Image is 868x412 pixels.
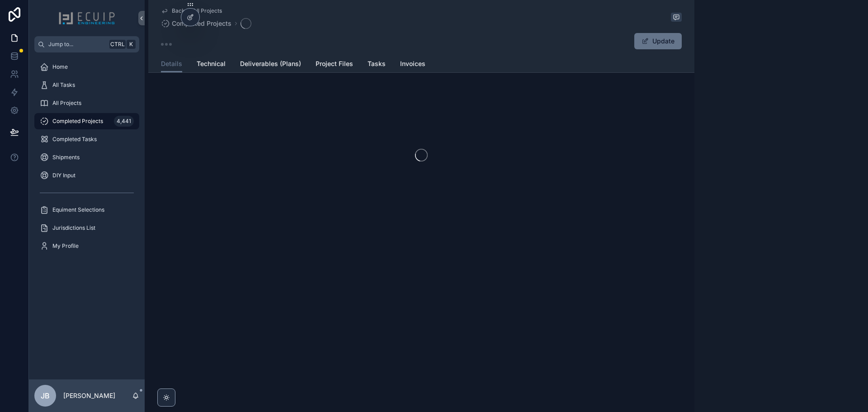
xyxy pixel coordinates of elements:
span: Completed Tasks [52,136,97,143]
a: Deliverables (Plans) [240,56,301,74]
a: All Projects [34,95,139,111]
span: Tasks [368,59,386,68]
span: Jurisdictions List [52,224,95,232]
span: JB [41,390,50,401]
a: Project Files [316,56,353,74]
span: Jump to... [48,41,106,48]
span: My Profile [52,242,79,250]
a: Home [34,59,139,75]
div: scrollable content [29,52,145,266]
a: Details [161,56,182,73]
span: Details [161,59,182,68]
a: Completed Tasks [34,131,139,147]
a: DIY Input [34,167,139,184]
a: Shipments [34,149,139,166]
a: Completed Projects4,441 [34,113,139,129]
a: Completed Projects [161,19,231,28]
button: Jump to...CtrlK [34,36,139,52]
img: App logo [58,11,115,25]
span: Project Files [316,59,353,68]
span: Home [52,63,68,71]
a: Technical [197,56,226,74]
span: Ctrl [109,40,126,49]
span: Shipments [52,154,80,161]
button: Update [634,33,682,49]
span: K [127,41,135,48]
span: Equiment Selections [52,206,104,213]
a: Equiment Selections [34,202,139,218]
span: Completed Projects [52,118,103,125]
span: Invoices [400,59,425,68]
a: My Profile [34,238,139,254]
a: Tasks [368,56,386,74]
a: Jurisdictions List [34,220,139,236]
a: Back to All Projects [161,7,222,14]
p: [PERSON_NAME] [63,391,115,400]
a: Invoices [400,56,425,74]
span: All Tasks [52,81,75,89]
span: DIY Input [52,172,75,179]
span: Deliverables (Plans) [240,59,301,68]
span: Completed Projects [172,19,231,28]
div: 4,441 [114,116,134,127]
span: Back to All Projects [172,7,222,14]
a: All Tasks [34,77,139,93]
span: Technical [197,59,226,68]
span: All Projects [52,99,81,107]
